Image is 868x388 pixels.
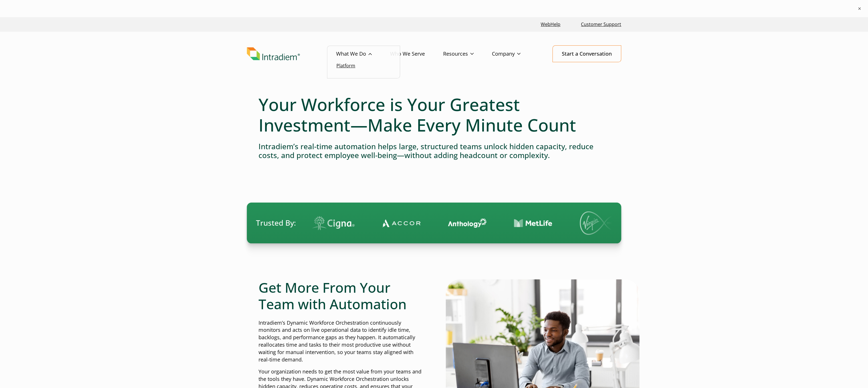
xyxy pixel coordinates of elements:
h2: Get More From Your Team with Automation [259,279,422,312]
p: Intradiem’s Dynamic Workforce Orchestration continuously monitors and acts on live operational da... [259,319,422,363]
img: Contact Center Automation MetLife Logo [513,219,552,228]
a: What We Do [336,46,390,62]
a: Who We Serve [390,46,443,62]
a: Platform [336,62,355,69]
img: Virgin Media logo. [579,211,619,235]
a: Link to homepage of Intradiem [247,47,336,60]
a: Customer Support [579,18,623,31]
img: Intradiem [247,47,300,60]
a: Link opens in a new window [538,18,563,31]
span: Trusted By: [256,218,296,228]
button: × [857,6,862,11]
a: Start a Conversation [552,45,621,62]
h1: Your Workforce is Your Greatest Investment—Make Every Minute Count [259,94,609,135]
a: Resources [443,46,492,62]
img: Contact Center Automation Accor Logo [381,219,420,227]
a: Company [492,46,539,62]
h4: Intradiem’s real-time automation helps large, structured teams unlock hidden capacity, reduce cos... [259,142,609,160]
